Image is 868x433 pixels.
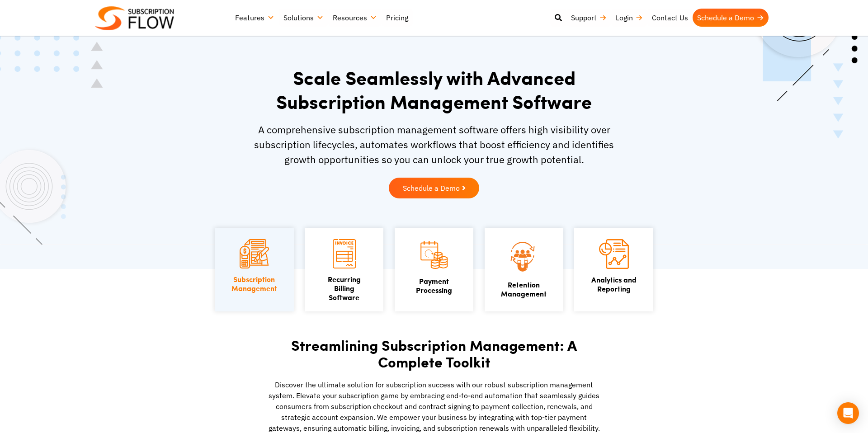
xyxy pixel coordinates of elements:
[419,239,448,270] img: Payment Processing icon
[246,66,622,113] h1: Scale Seamlessly with Advanced Subscription Management Software
[328,274,361,302] a: Recurring Billing Software
[279,9,328,27] a: Solutions
[599,239,629,269] img: Analytics and Reporting icon
[611,9,647,27] a: Login
[416,276,452,295] a: PaymentProcessing
[403,184,460,192] span: Schedule a Demo
[693,9,769,27] a: Schedule a Demo
[591,274,637,294] a: Analytics andReporting
[231,9,279,27] a: Features
[240,239,269,268] img: Subscription Management icon
[231,274,277,293] a: SubscriptionManagement
[389,178,479,198] a: Schedule a Demo
[246,122,622,167] p: A comprehensive subscription management software offers high visibility over subscription lifecyc...
[647,9,693,27] a: Contact Us
[498,239,550,273] img: Retention Management icon
[333,239,356,268] img: Recurring Billing Software icon
[328,9,382,27] a: Resources
[837,402,859,424] div: Open Intercom Messenger
[566,9,611,27] a: Support
[501,279,547,299] a: Retention Management
[95,6,174,30] img: Subscriptionflow
[382,9,413,27] a: Pricing
[267,337,601,370] h2: Streamlining Subscription Management: A Complete Toolkit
